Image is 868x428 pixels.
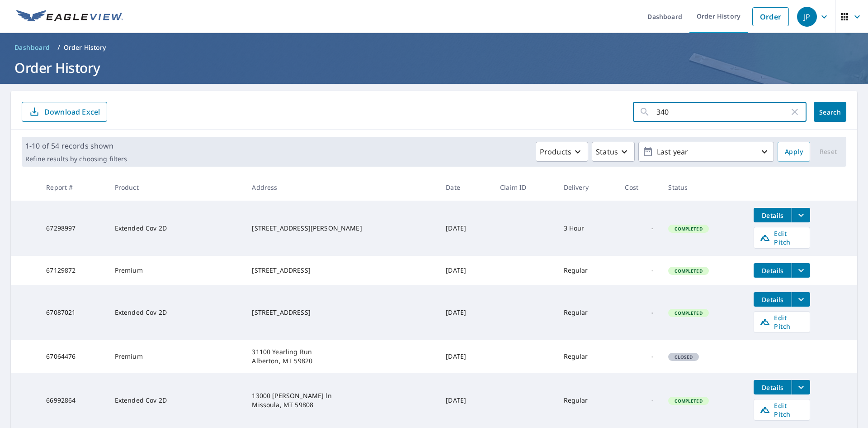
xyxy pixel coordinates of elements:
td: [DATE] [439,340,493,373]
p: Last year [653,144,759,160]
p: Order History [64,43,106,52]
span: Completed [669,310,708,316]
img: EV Logo [16,10,123,24]
span: Edit Pitch [759,401,804,418]
td: [DATE] [439,256,493,285]
div: [STREET_ADDRESS] [252,308,431,317]
span: Closed [669,354,698,360]
p: Status [596,146,618,157]
td: [DATE] [439,373,493,428]
td: 3 Hour [557,201,618,256]
td: 67129872 [39,256,107,285]
span: Details [759,383,786,392]
div: [STREET_ADDRESS] [252,266,431,275]
th: Report # [39,174,107,201]
button: filesDropdownBtn-66992864 [792,380,810,394]
p: Products [540,146,571,157]
td: - [618,340,661,373]
button: detailsBtn-67298997 [754,208,792,222]
td: Extended Cov 2D [108,373,245,428]
td: - [618,285,661,340]
th: Status [661,174,746,201]
td: Premium [108,256,245,285]
button: Download Excel [22,102,107,122]
a: Dashboard [11,40,54,55]
h1: Order History [11,58,857,77]
th: Date [439,174,493,201]
td: - [618,256,661,285]
th: Claim ID [493,174,557,201]
button: Last year [638,142,774,162]
td: 67298997 [39,201,107,256]
div: [STREET_ADDRESS][PERSON_NAME] [252,224,431,233]
span: Search [821,108,839,116]
a: Edit Pitch [754,399,810,421]
span: Details [759,266,786,275]
div: JP [797,7,817,27]
th: Delivery [557,174,618,201]
p: Refine results by choosing filters [25,155,127,163]
span: Completed [669,226,708,232]
p: Download Excel [44,107,100,117]
span: Apply [785,146,803,158]
button: detailsBtn-67129872 [754,263,792,278]
td: - [618,373,661,428]
button: detailsBtn-66992864 [754,380,792,394]
span: Edit Pitch [759,313,804,331]
th: Product [108,174,245,201]
button: Apply [778,142,810,162]
div: 13000 [PERSON_NAME] ln Missoula, MT 59808 [252,391,431,409]
button: Products [536,142,588,162]
button: filesDropdownBtn-67298997 [792,208,810,222]
span: Details [759,295,786,304]
div: 31100 Yearling Run Alberton, MT 59820 [252,347,431,365]
span: Completed [669,398,708,404]
td: [DATE] [439,285,493,340]
button: filesDropdownBtn-67129872 [792,263,810,278]
td: Regular [557,373,618,428]
li: / [57,42,60,53]
button: Status [592,142,635,162]
button: detailsBtn-67087021 [754,292,792,307]
td: 67064476 [39,340,107,373]
span: Edit Pitch [759,229,804,246]
td: Extended Cov 2D [108,285,245,340]
th: Cost [618,174,661,201]
td: Regular [557,256,618,285]
a: Order [752,7,789,26]
td: Premium [108,340,245,373]
td: Extended Cov 2D [108,201,245,256]
p: 1-10 of 54 records shown [25,140,127,151]
td: 67087021 [39,285,107,340]
nav: breadcrumb [11,40,857,55]
td: Regular [557,340,618,373]
td: [DATE] [439,201,493,256]
span: Completed [669,268,708,274]
th: Address [245,174,439,201]
td: Regular [557,285,618,340]
button: Search [814,102,846,122]
button: filesDropdownBtn-67087021 [792,292,810,307]
span: Dashboard [14,43,50,52]
td: 66992864 [39,373,107,428]
span: Details [759,211,786,220]
a: Edit Pitch [754,227,810,249]
td: - [618,201,661,256]
a: Edit Pitch [754,311,810,333]
input: Address, Report #, Claim ID, etc. [656,99,789,125]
